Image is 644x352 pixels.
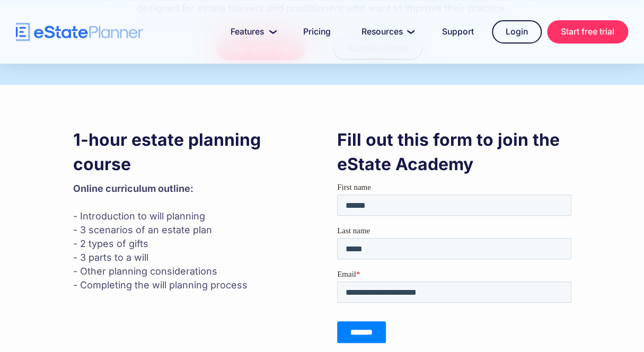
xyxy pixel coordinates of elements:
strong: Online curriculum outline: ‍ [73,183,193,194]
a: home [16,23,143,41]
p: - Introduction to will planning - 3 scenarios of an estate plan - 2 types of gifts - 3 parts to a... [73,182,307,292]
a: Features [218,21,285,42]
h3: 1-hour estate planning course [73,128,307,177]
h3: Fill out this form to join the eState Academy [337,128,571,177]
a: Start free trial [547,20,628,43]
a: Pricing [290,21,343,42]
a: Support [429,21,487,42]
a: Resources [349,21,424,42]
a: Login [492,20,542,43]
